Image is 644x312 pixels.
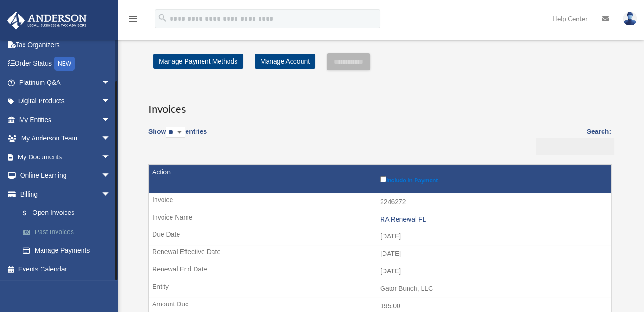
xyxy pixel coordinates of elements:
[101,185,120,204] span: arrow_drop_down
[7,148,125,166] a: My Documentsarrow_drop_down
[28,207,33,219] span: $
[380,176,386,182] input: Include in Payment
[148,93,611,116] h3: Invoices
[13,222,125,241] a: Past Invoices
[54,57,75,71] div: NEW
[380,215,606,223] div: RA Renewal FL
[7,166,125,185] a: Online Learningarrow_drop_down
[148,126,207,148] label: Show entries
[7,73,125,92] a: Platinum Q&Aarrow_drop_down
[149,193,611,211] td: 2246272
[255,54,315,69] a: Manage Account
[149,263,611,280] td: [DATE]
[127,16,139,25] a: menu
[380,174,606,184] label: Include in Payment
[7,110,125,129] a: My Entitiesarrow_drop_down
[101,110,120,130] span: arrow_drop_down
[149,280,611,298] td: Gator Bunch, LLC
[7,92,125,111] a: Digital Productsarrow_drop_down
[149,228,611,246] td: [DATE]
[7,35,125,54] a: Tax Organizers
[4,11,90,30] img: Anderson Advisors Platinum Portal
[101,73,120,92] span: arrow_drop_down
[157,13,168,23] i: search
[101,148,120,167] span: arrow_drop_down
[153,54,243,69] a: Manage Payment Methods
[13,241,125,260] a: Manage Payments
[7,54,125,74] a: Order StatusNEW
[149,245,611,263] td: [DATE]
[101,92,120,111] span: arrow_drop_down
[623,12,637,25] img: User Pic
[101,129,120,148] span: arrow_drop_down
[166,127,185,138] select: Showentries
[127,13,139,25] i: menu
[532,126,611,155] label: Search:
[13,204,120,223] a: $Open Invoices
[7,260,125,279] a: Events Calendar
[101,166,120,186] span: arrow_drop_down
[7,185,125,204] a: Billingarrow_drop_down
[7,129,125,148] a: My Anderson Teamarrow_drop_down
[536,138,614,156] input: Search:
